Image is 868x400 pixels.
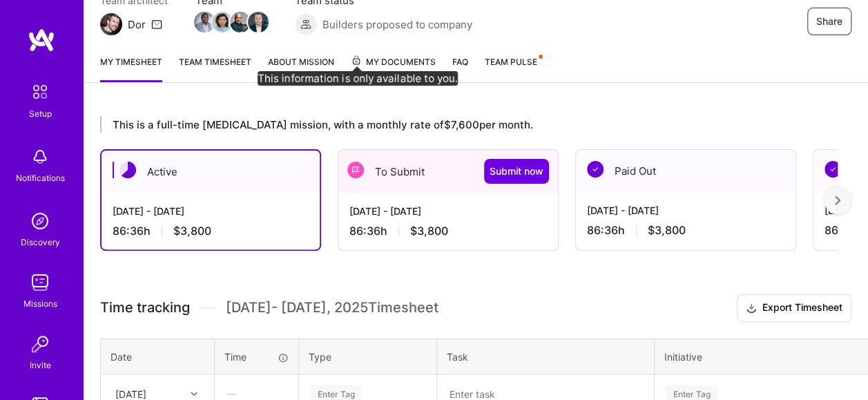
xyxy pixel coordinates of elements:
[194,12,215,32] img: Team Member Avatar
[113,224,309,238] div: 86:36 h
[347,162,364,178] img: To Submit
[212,12,233,32] img: Team Member Avatar
[484,159,549,184] button: Submit now
[179,55,251,82] a: Team timesheet
[338,150,558,193] div: To Submit
[151,19,162,30] i: icon Mail
[100,55,162,82] a: My timesheet
[349,204,547,218] div: [DATE] - [DATE]
[576,150,795,192] div: Paid Out
[113,204,309,218] div: [DATE] - [DATE]
[30,358,51,372] div: Invite
[29,106,52,121] div: Setup
[21,235,60,249] div: Discovery
[835,196,840,205] img: right
[268,55,334,82] a: About Mission
[231,10,249,34] a: Team Member Avatar
[295,13,317,35] img: Builders proposed to company
[23,296,57,311] div: Missions
[452,55,468,82] a: FAQ
[213,10,231,34] a: Team Member Avatar
[587,223,784,238] div: 86:36 h
[195,10,213,34] a: Team Member Avatar
[437,339,655,374] th: Task
[351,55,436,70] span: My Documents
[587,203,784,218] div: [DATE] - [DATE]
[26,143,54,171] img: bell
[410,224,448,238] span: $3,800
[226,299,438,316] span: [DATE] - [DATE] , 2025 Timesheet
[191,390,197,397] i: icon Chevron
[224,350,289,364] div: Time
[587,161,604,178] img: Paid Out
[322,17,472,32] span: Builders proposed to company
[807,8,851,35] button: Share
[101,339,215,374] th: Date
[648,223,686,238] span: $3,800
[299,339,437,374] th: Type
[248,12,269,32] img: Team Member Avatar
[490,164,543,178] span: Submit now
[102,151,320,193] div: Active
[26,269,54,296] img: teamwork
[230,12,251,32] img: Team Member Avatar
[26,330,54,358] img: Invite
[119,162,136,178] img: Active
[100,299,190,316] span: Time tracking
[746,301,757,316] i: icon Download
[351,55,436,82] a: My Documents
[349,224,547,238] div: 86:36 h
[824,161,841,178] img: Paid Out
[100,116,838,133] div: This is a full-time [MEDICAL_DATA] mission, with a monthly rate of $7,600 per month.
[26,77,55,106] img: setup
[485,57,537,67] span: Team Pulse
[16,171,65,185] div: Notifications
[128,17,146,32] div: Dor
[173,224,211,238] span: $3,800
[249,10,267,34] a: Team Member Avatar
[737,294,851,322] button: Export Timesheet
[26,207,54,235] img: discovery
[816,15,842,28] span: Share
[28,28,55,53] img: logo
[485,55,541,82] a: Team Pulse
[100,13,122,35] img: Team Architect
